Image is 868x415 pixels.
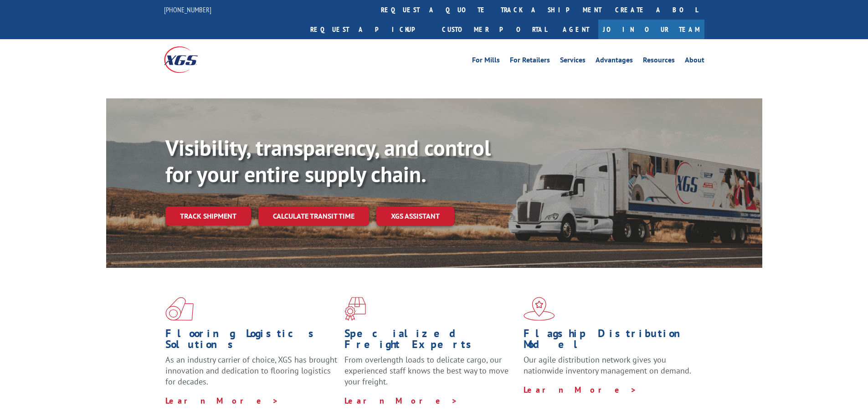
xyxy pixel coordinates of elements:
[344,328,517,354] h1: Specialized Freight Experts
[344,297,366,321] img: xgs-icon-focused-on-flooring-red
[510,56,550,67] a: For Retailers
[472,56,500,67] a: For Mills
[435,20,554,39] a: Customer Portal
[560,56,586,67] a: Services
[376,206,454,226] a: XGS ASSISTANT
[524,354,691,376] span: Our agile distribution network gives you nationwide inventory management on demand.
[165,354,337,387] span: As an industry carrier of choice, XGS has brought innovation and dedication to flooring logistics...
[165,297,194,321] img: xgs-icon-total-supply-chain-intelligence-red
[344,395,458,406] a: Learn More >
[524,384,637,395] a: Learn More >
[598,20,704,39] a: Join Our Team
[524,328,696,354] h1: Flagship Distribution Model
[524,297,555,321] img: xgs-icon-flagship-distribution-model-red
[165,206,251,225] a: Track shipment
[303,20,435,39] a: Request a pickup
[164,5,211,14] a: [PHONE_NUMBER]
[344,354,517,395] p: From overlength loads to delicate cargo, our experienced staff knows the best way to move your fr...
[685,56,704,67] a: About
[258,206,369,226] a: Calculate transit time
[643,56,675,67] a: Resources
[554,20,598,39] a: Agent
[165,133,491,188] b: Visibility, transparency, and control for your entire supply chain.
[596,56,633,67] a: Advantages
[165,328,338,354] h1: Flooring Logistics Solutions
[165,395,279,406] a: Learn More >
